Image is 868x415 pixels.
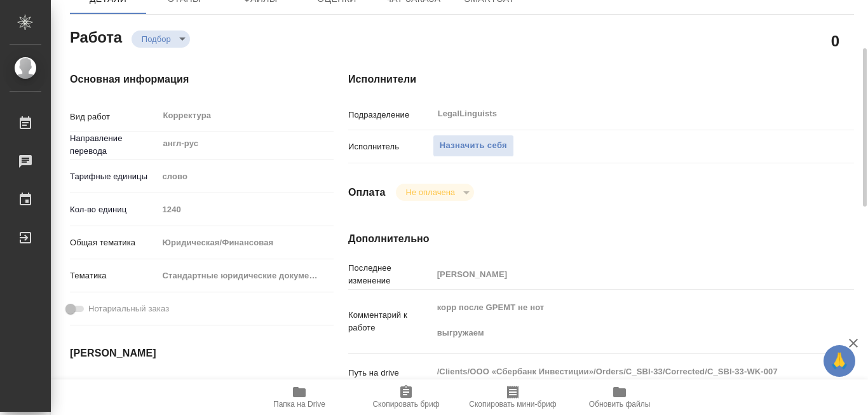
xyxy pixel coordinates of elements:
[433,135,514,157] button: Назначить себя
[372,400,439,409] span: Скопировать бриф
[348,185,386,200] h4: Оплата
[158,200,334,219] input: Пустое поле
[433,297,812,344] textarea: корр после GPEMT не нот выгружаем
[138,34,175,44] button: Подбор
[566,379,673,415] button: Обновить файлы
[146,378,257,397] input: Пустое поле
[348,109,433,121] p: Подразделение
[158,166,334,187] div: слово
[829,348,850,374] span: 🙏
[70,170,158,183] p: Тарифные единицы
[348,309,433,334] p: Комментарий к работе
[70,346,297,361] h4: [PERSON_NAME]
[348,140,433,153] p: Исполнитель
[70,111,158,123] p: Вид работ
[433,361,812,383] textarea: /Clients/ООО «Сбербанк Инвестиции»/Orders/C_SBI-33/Corrected/C_SBI-33-WK-007
[824,345,855,377] button: 🙏
[353,379,459,415] button: Скопировать бриф
[132,31,190,48] div: Подбор
[440,139,507,153] span: Назначить себя
[88,303,169,315] span: Нотариальный заказ
[348,72,854,87] h4: Исполнители
[589,400,651,409] span: Обновить файлы
[348,231,854,247] h4: Дополнительно
[70,236,158,249] p: Общая тематика
[348,262,433,287] p: Последнее изменение
[348,367,433,379] p: Путь на drive
[396,184,474,201] div: Подбор
[158,232,334,254] div: Юридическая/Финансовая
[70,25,122,48] h2: Работа
[273,400,325,409] span: Папка на Drive
[70,269,158,282] p: Тематика
[70,203,158,216] p: Кол-во единиц
[158,265,334,287] div: Стандартные юридические документы, договоры, уставы
[831,30,839,51] h2: 0
[246,379,353,415] button: Папка на Drive
[70,72,297,87] h4: Основная информация
[469,400,556,409] span: Скопировать мини-бриф
[402,187,459,198] button: Не оплачена
[459,379,566,415] button: Скопировать мини-бриф
[433,265,812,283] input: Пустое поле
[70,132,158,158] p: Направление перевода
